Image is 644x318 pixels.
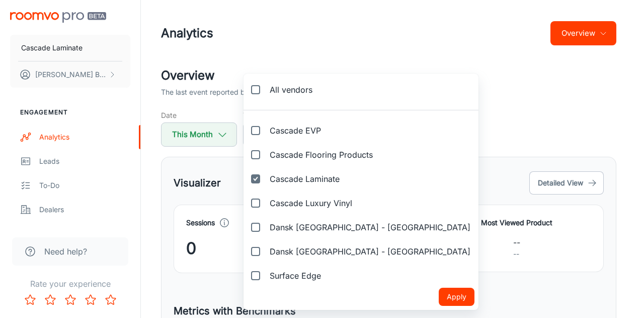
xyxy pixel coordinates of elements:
span: Cascade EVP [270,124,321,137]
span: Cascade Luxury Vinyl [270,197,352,209]
span: Dansk [GEOGRAPHIC_DATA] - [GEOGRAPHIC_DATA] [270,245,470,258]
span: All vendors [270,84,312,96]
span: Dansk [GEOGRAPHIC_DATA] - [GEOGRAPHIC_DATA] [270,221,470,233]
span: Cascade Flooring Products [270,149,373,161]
span: Surface Edge [270,270,321,282]
button: Apply [439,288,474,306]
span: Cascade Laminate [270,173,340,185]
